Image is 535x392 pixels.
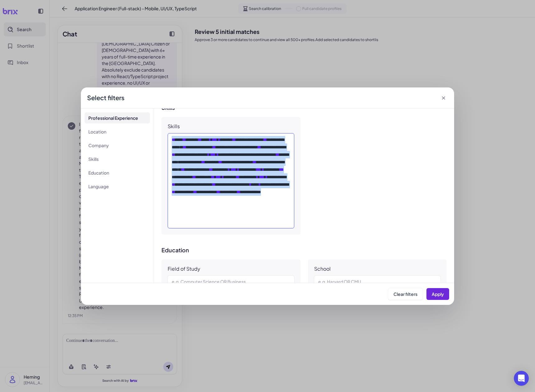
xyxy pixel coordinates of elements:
li: Professional Experience [85,112,150,124]
div: Field of Study [168,266,200,272]
div: Skills [168,123,180,129]
button: Apply [426,288,449,300]
li: Education [85,167,150,178]
li: Company [85,140,150,151]
div: Open Intercom Messenger [514,371,529,386]
span: Apply [432,291,444,297]
li: Skills [85,153,150,165]
li: Location [85,126,150,137]
div: Select filters [87,93,124,102]
h3: Skills [161,105,447,111]
button: Clear filters [388,288,423,300]
h3: Education [161,247,447,253]
span: Clear filters [393,291,417,297]
li: Language [85,181,150,192]
div: School [314,266,331,272]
